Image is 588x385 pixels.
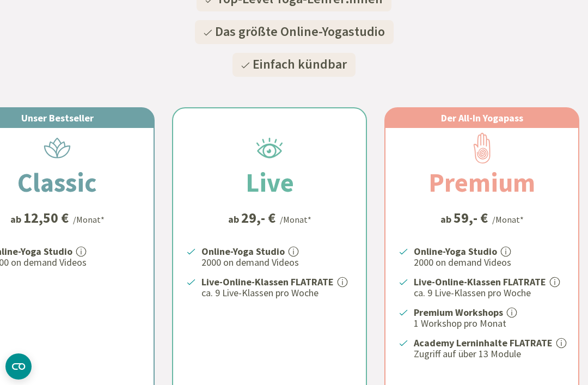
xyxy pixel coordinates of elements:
h2: Live [219,163,320,202]
p: Zugriff auf über 13 Module [414,347,565,360]
span: Unser Bestseller [21,112,94,124]
strong: Live-Online-Klassen FLATRATE [201,276,334,288]
div: 59,- € [454,211,488,225]
strong: Premium Workshops [414,306,503,319]
p: 2000 on demand Videos [414,256,565,269]
div: 29,- € [241,211,275,225]
span: ab [440,212,454,227]
strong: Academy Lerninhalte FLATRATE [414,337,553,349]
div: /Monat* [492,213,524,226]
p: ca. 9 Live-Klassen pro Woche [414,286,565,300]
span: Der All-In Yogapass [441,112,523,124]
p: 1 Workshop pro Monat [414,317,565,330]
p: ca. 9 Live-Klassen pro Woche [201,286,353,300]
div: /Monat* [73,213,105,226]
p: 2000 on demand Videos [201,256,353,269]
div: /Monat* [280,213,311,226]
span: ab [10,212,23,227]
div: 12,50 € [23,211,69,225]
h2: Premium [402,163,561,202]
strong: Online-Yoga Studio [201,245,285,258]
button: CMP-Widget öffnen [5,353,32,380]
strong: Live-Online-Klassen FLATRATE [414,276,546,288]
span: Das größte Online-Yogastudio [215,22,385,41]
strong: Online-Yoga Studio [414,245,497,258]
span: ab [228,212,241,227]
span: Einfach kündbar [253,55,347,74]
